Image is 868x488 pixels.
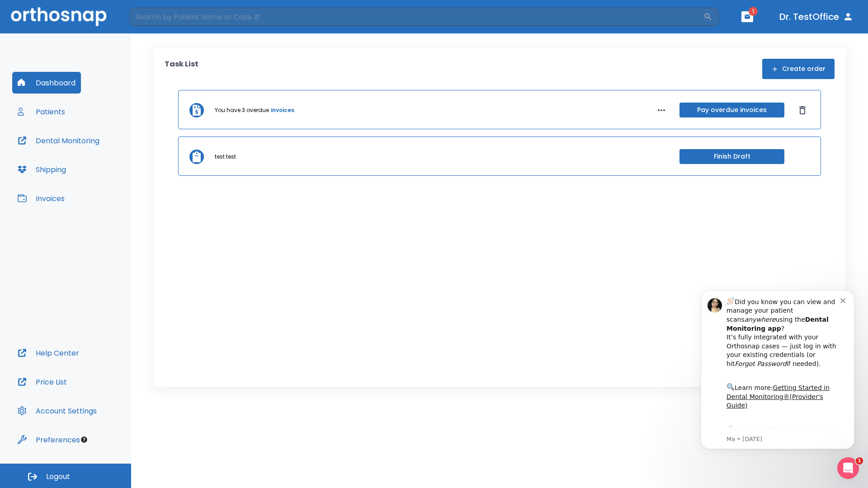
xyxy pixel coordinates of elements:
[39,150,120,166] a: App Store
[153,19,160,27] button: Dismiss notification
[749,7,758,16] span: 1
[271,106,294,114] a: invoices
[12,400,102,422] button: Account Settings
[795,103,810,117] button: Dismiss
[12,101,71,122] button: Patients
[12,342,85,364] button: Help Center
[12,159,71,180] button: Shipping
[776,9,857,25] button: Dr. TestOffice
[679,103,784,117] button: Pay overdue invoices
[12,188,70,209] button: Invoices
[12,371,72,393] button: Price List
[39,147,153,193] div: Download the app: | ​ Let us know if you need help getting started!
[129,8,703,26] input: Search by Patient Name or Case #
[679,149,784,164] button: Finish Draft
[762,59,835,79] button: Create order
[39,159,153,167] p: Message from Ma, sent 2w ago
[687,277,868,464] iframe: Intercom notifications message
[46,472,70,482] span: Logout
[12,130,105,151] button: Dental Monitoring
[215,106,269,114] p: You have 3 overdue
[12,429,85,450] button: Preferences
[165,59,198,79] p: Task List
[837,457,859,479] iframe: Intercom live chat
[856,457,863,465] span: 1
[80,436,88,444] div: Tooltip anchor
[12,72,81,94] button: Dashboard
[11,7,107,26] img: Orthosnap
[215,153,236,161] p: test test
